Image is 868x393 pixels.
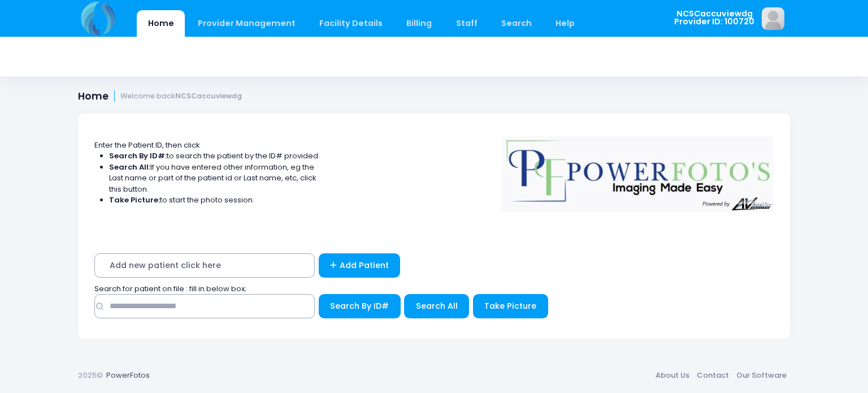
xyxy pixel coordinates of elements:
a: Billing [396,10,443,37]
span: 2025© [78,370,103,381]
li: If you have entered other information, eg the Last name or part of the patient id or Last name, e... [109,162,320,195]
strong: NCSCaccuviewdg [175,91,242,101]
img: Logo [497,128,779,212]
li: to start the photo session. [109,195,320,206]
h1: Home [78,90,242,102]
a: Facility Details [309,10,394,37]
a: About Us [652,365,693,386]
span: Take Picture [484,300,536,312]
strong: Take Picture: [109,195,160,205]
a: Home [137,10,185,37]
span: NCSCaccuviewdg Provider ID: 100720 [674,10,754,26]
a: Provider Management [186,10,306,37]
a: PowerFotos [106,370,150,381]
span: Search for patient on file : fill in below box; [94,283,246,294]
small: Welcome back [120,92,242,101]
button: Search All [404,294,469,318]
strong: Search All: [109,162,150,172]
a: Help [545,10,586,37]
span: Add new patient click here [94,253,315,278]
strong: Search By ID#: [109,150,167,161]
a: Staff [445,10,488,37]
button: Search By ID# [319,294,401,318]
button: Take Picture [473,294,548,318]
a: Our Software [732,365,790,386]
a: Search [490,10,542,37]
span: Enter the Patient ID, then click [94,140,200,150]
a: Contact [693,365,732,386]
span: Search By ID# [330,300,389,312]
a: Add Patient [319,253,401,278]
li: to search the patient by the ID# provided. [109,150,320,162]
img: image [762,7,784,30]
span: Search All [416,300,458,312]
